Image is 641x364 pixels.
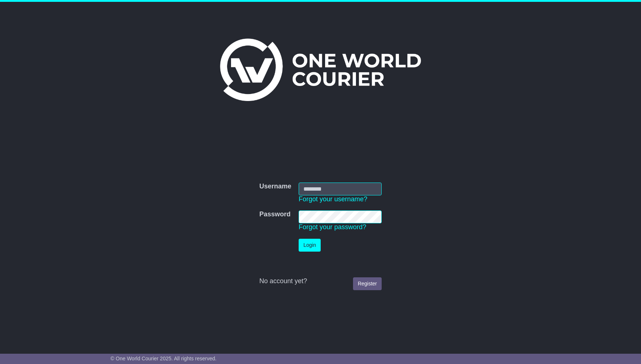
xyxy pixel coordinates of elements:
[259,210,291,219] label: Password
[299,223,366,231] a: Forgot your password?
[259,183,291,191] label: Username
[259,277,382,285] div: No account yet?
[353,277,382,290] a: Register
[299,239,321,252] button: Login
[299,195,367,203] a: Forgot your username?
[220,39,421,101] img: One World
[111,356,217,361] span: © One World Courier 2025. All rights reserved.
